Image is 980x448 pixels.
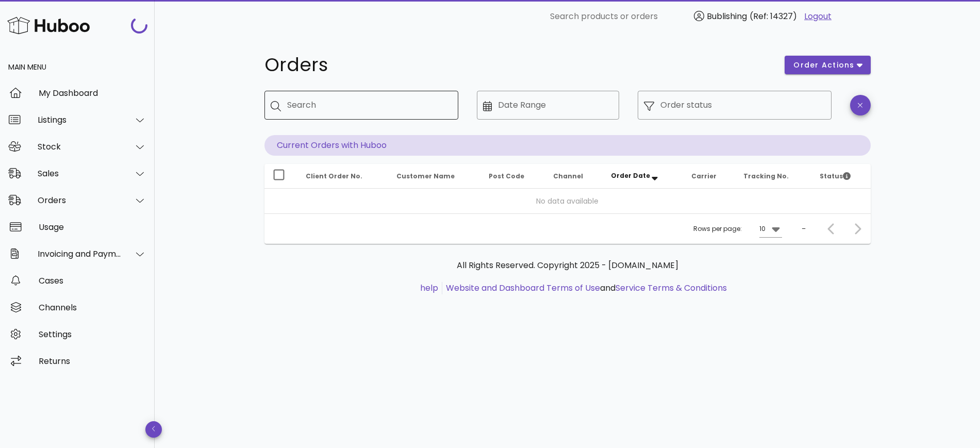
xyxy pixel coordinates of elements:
[38,115,122,125] div: Listings
[820,172,851,180] span: Status
[39,329,146,339] div: Settings
[743,172,789,180] span: Tracking No.
[683,164,735,189] th: Carrier
[691,172,717,180] span: Carrier
[420,282,438,294] a: help
[446,282,600,294] a: Website and Dashboard Terms of Use
[264,189,871,213] td: No data available
[480,164,545,189] th: Post Code
[38,249,122,259] div: Invoicing and Payments
[707,10,747,22] span: Bublishing
[388,164,481,189] th: Customer Name
[616,282,727,294] a: Service Terms & Conditions
[273,259,862,272] p: All Rights Reserved. Copyright 2025 - [DOMAIN_NAME]
[804,10,832,23] a: Logout
[802,224,806,234] div: –
[38,142,122,152] div: Stock
[39,88,146,98] div: My Dashboard
[759,224,766,234] div: 10
[750,10,797,22] span: (Ref: 14327)
[489,172,524,180] span: Post Code
[793,60,855,71] span: order actions
[442,282,727,294] li: and
[811,164,870,189] th: Status
[735,164,812,189] th: Tracking No.
[39,222,146,232] div: Usage
[545,164,603,189] th: Channel
[39,276,146,286] div: Cases
[297,164,388,189] th: Client Order No.
[693,214,782,244] div: Rows per page:
[7,14,90,37] img: Huboo Logo
[39,303,146,312] div: Channels
[759,221,782,237] div: 10Rows per page:
[39,356,146,366] div: Returns
[785,56,870,74] button: order actions
[396,172,455,180] span: Customer Name
[611,171,650,180] span: Order Date
[603,164,683,189] th: Order Date: Sorted descending. Activate to remove sorting.
[38,195,122,205] div: Orders
[264,56,773,74] h1: Orders
[553,172,583,180] span: Channel
[306,172,362,180] span: Client Order No.
[264,135,871,156] p: Current Orders with Huboo
[38,169,122,178] div: Sales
